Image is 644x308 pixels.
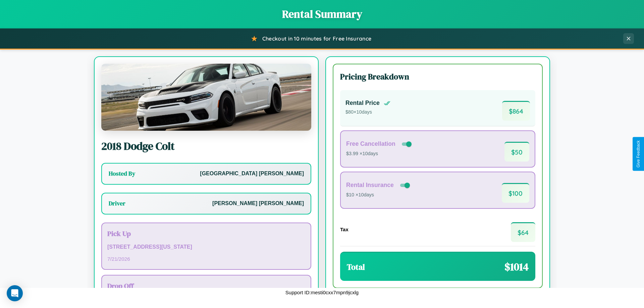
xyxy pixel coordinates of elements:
h4: Free Cancellation [346,140,395,147]
h4: Rental Insurance [346,182,394,189]
p: 7 / 21 / 2026 [107,254,305,263]
p: [GEOGRAPHIC_DATA] [PERSON_NAME] [200,169,304,179]
h3: Total [347,261,365,272]
span: $ 100 [502,183,529,203]
h3: Drop Off [107,281,305,291]
span: $ 50 [504,142,529,162]
span: $ 864 [502,101,530,121]
p: $ 80 × 10 days [345,108,390,117]
span: $ 1014 [504,259,529,274]
p: [PERSON_NAME] [PERSON_NAME] [212,199,304,208]
span: Checkout in 10 minutes for Free Insurance [262,35,371,42]
h3: Driver [109,199,125,207]
h4: Tax [340,227,348,232]
div: Give Feedback [636,140,641,168]
div: Open Intercom Messenger [7,285,23,301]
h3: Pricing Breakdown [340,71,535,82]
p: Support ID: mesti0cxx7mpn9jcxlg [285,288,359,297]
h3: Hosted By [109,170,135,178]
img: Dodge Colt [101,64,311,131]
h2: 2018 Dodge Colt [101,139,311,153]
h1: Rental Summary [7,7,637,21]
span: $ 64 [511,222,535,242]
p: $10 × 10 days [346,191,411,199]
p: $3.99 × 10 days [346,149,413,158]
h4: Rental Price [345,100,380,107]
p: [STREET_ADDRESS][US_STATE] [107,242,305,252]
h3: Pick Up [107,229,305,238]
